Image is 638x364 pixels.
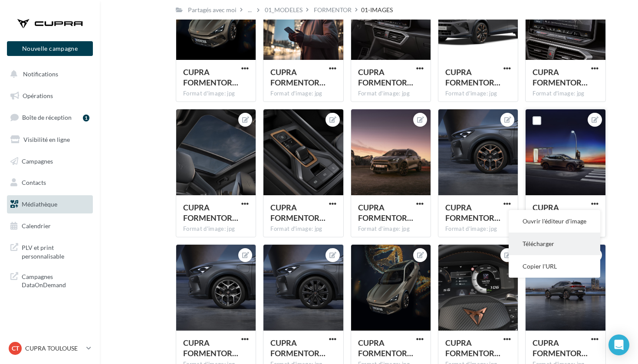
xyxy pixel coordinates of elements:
span: PLV et print personnalisable [22,242,89,260]
a: Contacts [5,174,95,192]
div: Format d'image: jpg [183,90,249,98]
div: Format d'image: jpg [445,225,511,233]
div: FORMENTOR [314,6,352,14]
a: Boîte de réception1 [5,108,95,127]
span: CUPRA FORMENTOR PA 179 [445,338,500,358]
div: Format d'image: jpg [358,90,424,98]
button: Ouvrir l'éditeur d'image [509,210,600,233]
div: Format d'image: jpg [270,225,336,233]
span: CUPRA FORMENTOR PA 029 [183,203,238,223]
div: Format d'image: jpg [358,225,424,233]
div: 01-IMAGES [361,6,393,14]
a: CT CUPRA TOULOUSE [7,340,93,357]
p: CUPRA TOULOUSE [25,344,83,353]
span: Boîte de réception [22,114,72,121]
span: CT [12,344,19,353]
a: Campagnes [5,152,95,171]
button: Nouvelle campagne [7,41,93,56]
div: Open Intercom Messenger [608,334,629,355]
span: CUPRA FORMENTOR PA 130 [270,67,326,87]
a: Calendrier [5,217,95,235]
div: Format d'image: jpg [270,90,336,98]
div: 01_MODELES [265,6,303,14]
button: Notifications [5,65,91,83]
span: Visibilité en ligne [23,136,70,143]
span: Médiathèque [22,200,57,208]
span: CUPRA FORMENTOR PA 169 [270,338,326,358]
span: CUPRA FORMENTOR PA 041 [533,338,588,358]
span: CUPRA FORMENTOR PA 122 [445,67,500,87]
a: Médiathèque [5,195,95,213]
a: Visibilité en ligne [5,131,95,149]
span: CUPRA FORMENTOR PA 167 [358,338,413,358]
div: Format d'image: jpg [533,90,598,98]
button: Copier l'URL [509,255,600,278]
span: CUPRA FORMENTOR PA 164 [533,203,588,223]
span: CUPRA FORMENTOR PA 068 [533,67,588,87]
span: Notifications [23,70,58,78]
div: Format d'image: jpg [445,90,511,98]
span: CUPRA FORMENTOR PA 069 [358,67,413,87]
a: Campagnes DataOnDemand [5,267,95,293]
span: CUPRA FORMENTOR PA 129 [270,203,326,223]
span: Contacts [22,179,46,186]
span: Opérations [23,92,53,99]
a: PLV et print personnalisable [5,238,95,264]
span: Campagnes DataOnDemand [22,271,89,289]
span: CUPRA FORMENTOR PA 116 [183,67,238,87]
div: Partagés avec moi [188,6,237,14]
span: Calendrier [22,222,51,230]
div: Format d'image: jpg [183,225,249,233]
span: CUPRA FORMENTOR PA 025 [183,338,238,358]
span: Campagnes [22,157,53,164]
button: Télécharger [509,233,600,255]
span: CUPRA FORMENTOR PA 026 [445,203,500,223]
div: ... [246,4,253,16]
a: Opérations [5,87,95,105]
div: 1 [83,115,89,121]
span: CUPRA FORMENTOR PA 046 [358,203,413,223]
